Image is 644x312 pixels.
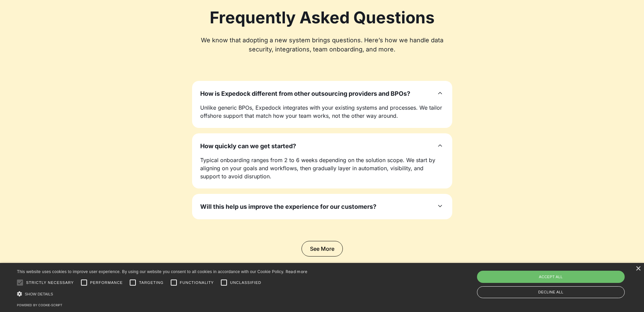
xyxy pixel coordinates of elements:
div: Frequently Asked Questions [192,8,452,27]
div: We know that adopting a new system brings questions. Here’s how we handle data security, integrat... [192,36,452,54]
a: Powered by cookie-script [17,303,62,307]
a: See More [302,241,343,257]
span: Performance [90,280,123,286]
span: Unclassified [230,280,261,286]
span: Targeting [139,280,163,286]
span: Functionality [180,280,214,286]
p: Unlike generic BPOs, Expedock integrates with your existing systems and processes. We tailor offs... [200,104,444,120]
a: Read more [286,269,308,274]
div: Accept all [477,271,625,283]
h3: Will this help us improve the experience for our customers? [200,202,376,211]
div: Show details [17,290,308,297]
p: Typical onboarding ranges from 2 to 6 weeks depending on the solution scope. We start by aligning... [200,156,444,180]
h3: How is Expedock different from other outsourcing providers and BPOs? [200,89,410,98]
iframe: Chat Widget [531,239,644,312]
span: Show details [25,292,53,296]
h3: How quickly can we get started? [200,141,296,151]
span: Strictly necessary [26,280,74,286]
span: This website uses cookies to improve user experience. By using our website you consent to all coo... [17,269,284,274]
div: Decline all [477,286,625,298]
